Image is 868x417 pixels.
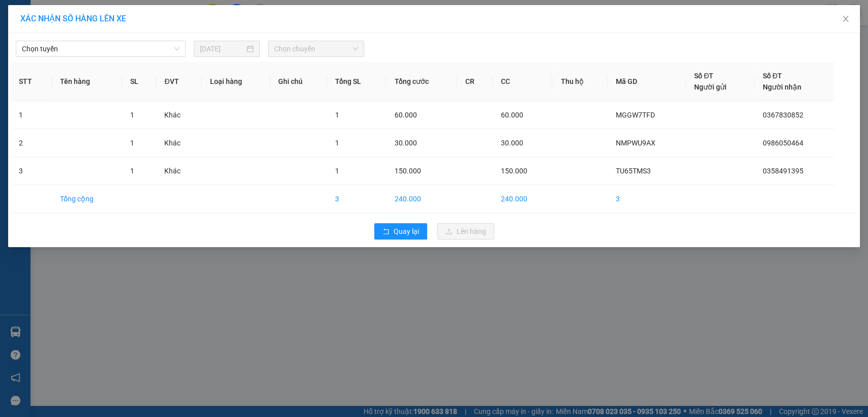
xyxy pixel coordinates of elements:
th: Mã GD [608,62,686,101]
span: 30.000 [501,139,523,147]
td: 2 [11,129,52,157]
span: 1 [335,167,339,175]
td: 3 [327,185,386,213]
span: 60.000 [501,111,523,119]
th: CC [493,62,553,101]
span: close [842,15,850,23]
th: Tổng cước [386,62,457,101]
th: Thu hộ [552,62,607,101]
span: 150.000 [501,167,527,175]
span: 1 [335,111,339,119]
th: Loại hàng [202,62,270,101]
td: 3 [608,185,686,213]
td: 3 [11,157,52,185]
button: rollbackQuay lại [374,223,427,240]
span: Số ĐT [694,72,713,80]
span: Chọn tuyến [22,41,179,56]
span: Số ĐT [763,72,782,80]
button: uploadLên hàng [437,223,494,240]
th: CR [457,62,492,101]
span: Người nhận [763,83,801,91]
th: STT [11,62,52,101]
td: Tổng cộng [52,185,122,213]
span: 1 [130,139,134,147]
span: 1 [335,139,339,147]
span: 1 [130,111,134,119]
span: Người gửi [694,83,727,91]
span: NMPWU9AX [616,139,655,147]
span: 0986050464 [763,139,803,147]
td: 240.000 [493,185,553,213]
td: Khác [156,101,202,129]
span: 60.000 [394,111,416,119]
td: 240.000 [386,185,457,213]
span: XÁC NHẬN SỐ HÀNG LÊN XE [20,14,126,23]
th: Ghi chú [270,62,327,101]
span: 0367830852 [763,111,803,119]
span: TU65TMS3 [616,167,651,175]
th: ĐVT [156,62,202,101]
td: Khác [156,129,202,157]
th: SL [122,62,156,101]
span: MGGW7TFD [616,111,655,119]
td: 1 [11,101,52,129]
span: Chọn chuyến [274,41,357,56]
span: 1 [130,167,134,175]
span: Quay lại [394,226,419,237]
span: rollback [382,228,390,236]
input: 12/08/2025 [200,43,245,54]
td: Khác [156,157,202,185]
th: Tổng SL [327,62,386,101]
span: 150.000 [394,167,421,175]
span: 30.000 [394,139,416,147]
th: Tên hàng [52,62,122,101]
button: Close [831,5,860,34]
span: 0358491395 [763,167,803,175]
